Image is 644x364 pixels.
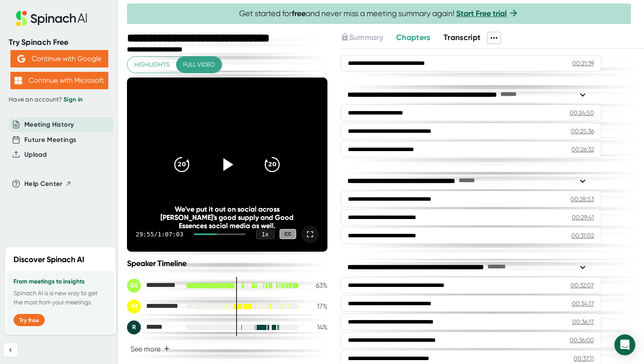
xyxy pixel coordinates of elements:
[256,229,274,239] div: 1 x
[571,127,594,135] div: 00:25:36
[280,229,296,239] div: CC
[13,314,45,326] button: Try free
[571,145,594,154] div: 00:26:32
[10,72,108,89] button: Continue with Microsoft
[570,336,594,344] div: 00:36:00
[127,279,179,293] div: GŪD Essence
[127,279,141,293] div: GE
[63,96,83,103] a: Sign in
[127,57,177,73] button: Highlights
[127,300,179,313] div: Ioney Moodie
[13,254,84,266] h2: Discover Spinach AI
[340,32,383,44] button: Summary
[572,299,594,308] div: 00:34:17
[24,179,72,189] button: Help Center
[183,59,215,70] span: Full video
[10,50,108,67] button: Continue with Google
[614,334,635,355] div: Open Intercom Messenger
[24,179,63,189] span: Help Center
[13,278,107,285] h3: From meetings to insights
[574,354,594,363] div: 00:37:11
[340,32,396,44] div: Upgrade to access
[127,320,179,334] div: Roxane
[127,341,173,357] button: See more+
[24,135,76,145] button: Future Meetings
[306,323,327,331] div: 14 %
[570,108,594,117] div: 00:24:50
[396,32,430,44] button: Chapters
[239,9,519,19] span: Get started for and never miss a meeting summary again!
[134,59,170,70] span: Highlights
[571,231,594,240] div: 00:31:02
[13,289,107,307] p: Spinach AI is a new way to get the most from your meetings
[444,32,481,44] button: Transcript
[306,281,327,290] div: 63 %
[292,9,306,18] b: free
[9,37,110,47] div: Try Spinach Free
[456,9,507,18] a: Start Free trial
[572,317,594,326] div: 00:36:17
[127,259,327,268] div: Speaker Timeline
[349,33,383,42] span: Summary
[306,302,327,310] div: 17 %
[396,33,430,42] span: Chapters
[572,213,594,222] div: 00:29:41
[572,59,594,67] div: 00:21:39
[127,320,141,334] div: R
[444,33,481,42] span: Transcript
[127,300,141,313] div: IM
[24,120,74,130] button: Meeting History
[147,205,307,230] div: We've put it out on social across [PERSON_NAME]'s good supply and Good Essences social media as w...
[3,343,17,357] button: Collapse sidebar
[17,55,25,63] img: Aehbyd4JwY73AAAAAElFTkSuQmCC
[164,345,170,352] span: +
[24,150,47,160] button: Upload
[176,57,222,73] button: Full video
[571,195,594,203] div: 00:28:53
[136,231,184,238] div: 29:55 / 1:07:03
[9,96,110,104] div: Have an account?
[571,281,594,290] div: 00:32:07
